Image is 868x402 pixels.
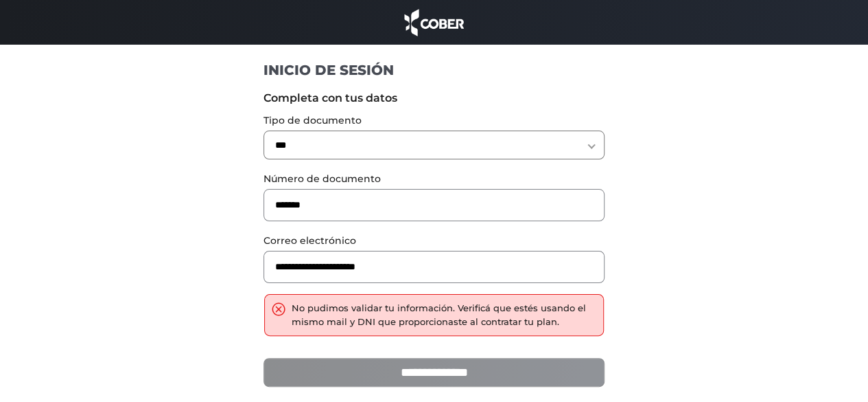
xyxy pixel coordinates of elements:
label: Tipo de documento [263,113,605,128]
div: No pudimos validar tu información. Verificá que estés usando el mismo mail y DNI que proporcionas... [292,302,596,328]
h1: INICIO DE SESIÓN [263,61,605,79]
label: Correo electrónico [263,234,605,248]
label: Completa con tus datos [263,90,605,107]
img: cober_marca.png [401,7,468,38]
label: Número de documento [263,172,605,186]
